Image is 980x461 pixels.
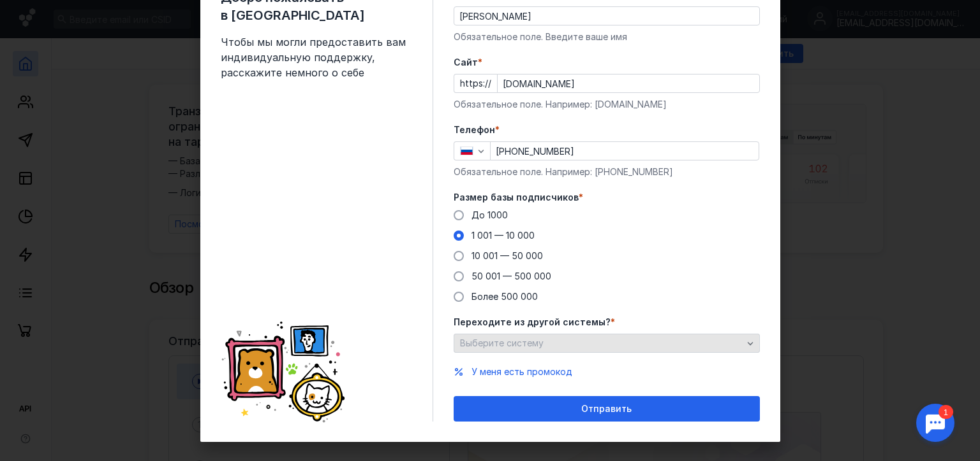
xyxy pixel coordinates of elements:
[471,365,572,378] button: У меня есть промокод
[454,191,579,204] span: Размер базы подписчиков
[454,396,760,422] button: Отправить
[460,337,544,348] span: Выберите систему
[454,56,478,69] span: Cайт
[471,271,551,281] span: 50 001 — 500 000
[454,31,760,43] div: Обязательное поле. Введите ваше имя
[471,291,538,302] span: Более 500 000
[454,334,760,353] button: Выберите систему
[471,230,535,241] span: 1 001 — 10 000
[454,124,495,136] span: Телефон
[471,209,508,220] span: До 1000
[471,366,572,377] span: У меня есть промокод
[454,98,760,111] div: Обязательное поле. Например: [DOMAIN_NAME]
[454,316,611,329] span: Переходите из другой системы?
[221,34,412,80] span: Чтобы мы могли предоставить вам индивидуальную поддержку, расскажите немного о себе
[471,250,543,261] span: 10 001 — 50 000
[581,404,632,415] span: Отправить
[454,166,760,178] div: Обязательное поле. Например: [PHONE_NUMBER]
[29,8,43,22] div: 1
